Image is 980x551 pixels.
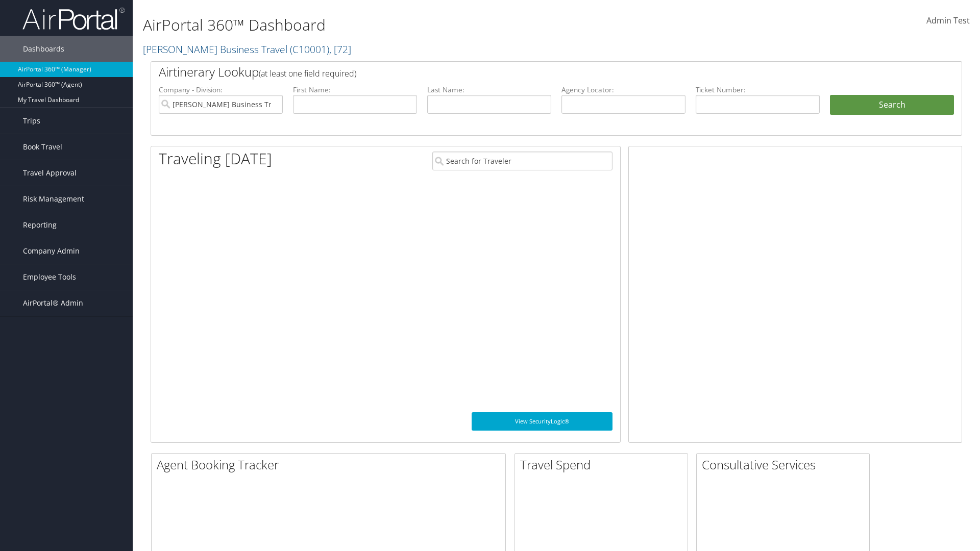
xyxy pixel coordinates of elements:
[472,412,612,431] a: View SecurityLogic®
[427,85,551,95] label: Last Name:
[159,63,887,81] h2: Airtinerary Lookup
[23,160,77,186] span: Travel Approval
[520,456,688,473] h2: Travel Spend
[23,134,62,160] span: Book Travel
[926,15,970,26] span: Admin Test
[830,95,954,115] button: Search
[329,42,351,56] span: , [ 72 ]
[259,68,356,79] span: (at least one field required)
[23,186,84,212] span: Risk Management
[432,152,612,170] input: Search for Traveler
[702,456,869,473] h2: Consultative Services
[23,238,80,264] span: Company Admin
[23,108,40,134] span: Trips
[23,212,57,238] span: Reporting
[926,5,970,37] a: Admin Test
[22,7,125,31] img: airportal-logo.png
[23,290,83,316] span: AirPortal® Admin
[293,85,417,95] label: First Name:
[290,42,329,56] span: ( C10001 )
[23,264,76,290] span: Employee Tools
[696,85,820,95] label: Ticket Number:
[561,85,685,95] label: Agency Locator:
[159,85,283,95] label: Company - Division:
[143,14,694,36] h1: AirPortal 360™ Dashboard
[143,42,351,56] a: [PERSON_NAME] Business Travel
[23,36,64,62] span: Dashboards
[159,148,272,169] h1: Traveling [DATE]
[157,456,505,473] h2: Agent Booking Tracker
